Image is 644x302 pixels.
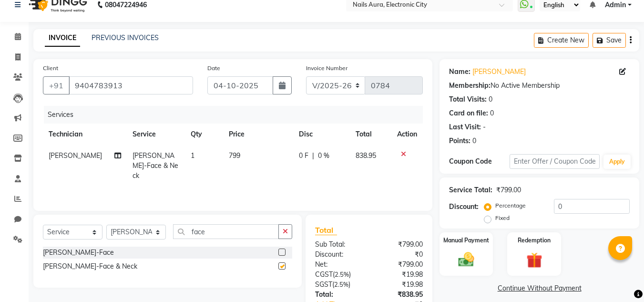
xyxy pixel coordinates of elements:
[127,124,184,145] th: Service
[449,81,491,91] div: Membership:
[69,76,193,94] input: Search by Name/Mobile/Email/Code
[521,250,547,270] img: _gift.svg
[369,290,430,300] div: ₹838.95
[308,280,369,290] div: ( )
[495,201,526,210] label: Percentage
[489,94,492,104] div: 0
[510,154,600,169] input: Enter Offer / Coupon Code
[534,33,589,48] button: Create New
[308,250,369,260] div: Discount:
[369,240,430,250] div: ₹799.00
[449,122,481,132] div: Last Visit:
[92,33,159,42] a: PREVIOUS INVOICES
[350,124,392,145] th: Total
[185,124,224,145] th: Qty
[312,151,314,161] span: |
[472,136,476,146] div: 0
[43,124,127,145] th: Technician
[44,106,430,124] div: Services
[334,281,348,288] span: 2.5%
[483,122,486,132] div: -
[315,280,332,289] span: SGST
[207,64,220,73] label: Date
[449,94,487,104] div: Total Visits:
[315,225,337,235] span: Total
[391,124,423,145] th: Action
[43,76,70,94] button: +91
[443,236,489,245] label: Manual Payment
[133,151,178,180] span: [PERSON_NAME]-Face & Neck
[449,108,488,118] div: Card on file:
[496,185,521,195] div: ₹799.00
[593,33,626,48] button: Save
[49,151,102,160] span: [PERSON_NAME]
[191,151,194,160] span: 1
[229,151,240,160] span: 799
[315,270,333,279] span: CGST
[472,67,526,77] a: [PERSON_NAME]
[308,270,369,280] div: ( )
[449,156,509,167] div: Coupon Code
[308,240,369,250] div: Sub Total:
[43,248,114,258] div: [PERSON_NAME]-Face
[299,151,308,161] span: 0 F
[318,151,329,161] span: 0 %
[449,67,470,77] div: Name:
[495,214,510,222] label: Fixed
[356,151,376,160] span: 838.95
[441,283,637,293] a: Continue Without Payment
[369,260,430,270] div: ₹799.00
[293,124,349,145] th: Disc
[306,64,348,73] label: Invoice Number
[335,271,349,278] span: 2.5%
[369,250,430,260] div: ₹0
[43,261,137,271] div: [PERSON_NAME]-Face & Neck
[518,236,551,245] label: Redemption
[223,124,293,145] th: Price
[308,290,369,300] div: Total:
[369,280,430,290] div: ₹19.98
[453,250,479,269] img: _cash.svg
[173,224,279,239] input: Search or Scan
[45,30,80,47] a: INVOICE
[449,81,630,91] div: No Active Membership
[449,185,492,195] div: Service Total:
[449,136,470,146] div: Points:
[43,64,58,73] label: Client
[490,108,494,118] div: 0
[308,260,369,270] div: Net:
[603,155,631,169] button: Apply
[369,270,430,280] div: ₹19.98
[449,202,479,212] div: Discount:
